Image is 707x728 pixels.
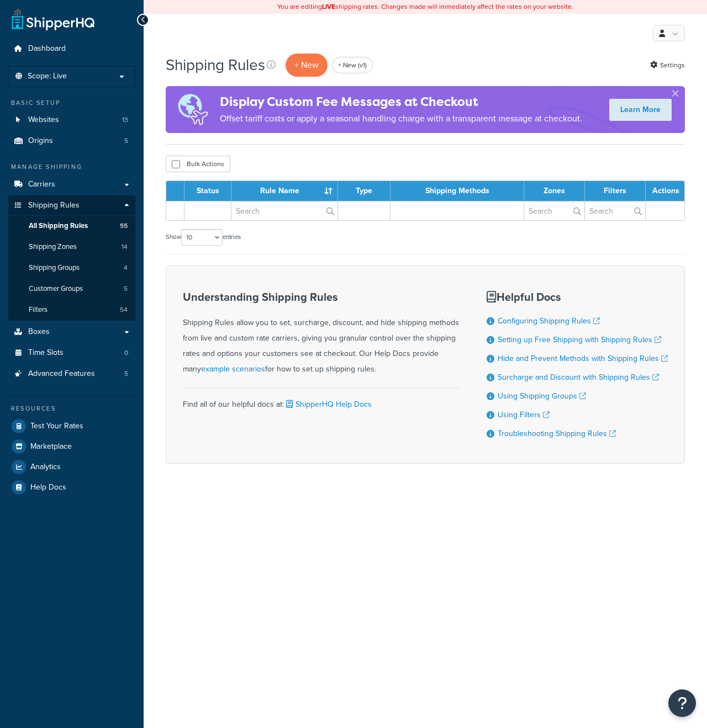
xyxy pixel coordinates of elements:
[284,398,372,410] a: ShipperHQ Help Docs
[498,371,659,383] a: Surcharge and Discount with Shipping Rules
[28,44,66,54] span: Dashboard
[585,201,645,220] input: Search
[8,110,135,130] li: Websites
[8,131,135,151] li: Origins
[498,334,661,346] a: Setting up Free Shipping with Shipping Rules
[166,54,265,76] h1: Shipping Rules
[322,2,335,12] b: LIVE
[8,477,135,497] a: Help Docs
[231,201,337,220] input: Search
[29,221,88,231] span: All Shipping Rules
[8,39,135,59] a: Dashboard
[8,258,135,278] a: Shipping Groups 4
[8,216,135,236] a: All Shipping Rules 55
[8,195,135,216] a: Shipping Rules
[8,195,135,321] li: Shipping Rules
[8,364,135,384] a: Advanced Features 5
[231,181,338,201] th: Rule Name
[8,322,135,342] a: Boxes
[220,111,582,126] p: Offset tariff costs or apply a seasonal handling charge with a transparent message at checkout.
[498,390,586,402] a: Using Shipping Groups
[124,136,128,146] span: 5
[124,369,128,379] span: 5
[220,93,582,111] h4: Display Custom Fee Messages at Checkout
[646,181,684,201] th: Actions
[120,305,128,315] span: 54
[498,409,550,421] a: Using Filters
[8,237,135,257] a: Shipping Zones 14
[487,291,668,303] h3: Helpful Docs
[28,115,59,125] span: Websites
[184,181,231,201] th: Status
[8,258,135,278] li: Shipping Groups
[181,229,223,246] select: Showentries
[30,463,61,472] span: Analytics
[124,284,128,294] span: 5
[498,315,600,327] a: Configuring Shipping Rules
[8,300,135,320] li: Filters
[29,263,80,273] span: Shipping Groups
[201,363,265,375] a: example scenarios
[8,416,135,436] a: Test Your Rates
[30,483,66,492] span: Help Docs
[8,404,135,413] div: Resources
[124,263,128,273] span: 4
[8,437,135,456] a: Marketplace
[8,98,135,108] div: Basic Setup
[120,221,128,231] span: 55
[8,279,135,299] li: Customer Groups
[524,201,584,220] input: Search
[650,57,685,73] a: Settings
[8,174,135,195] a: Carriers
[29,305,48,315] span: Filters
[124,348,128,358] span: 0
[30,442,72,451] span: Marketplace
[166,156,230,172] button: Bulk Actions
[28,369,95,379] span: Advanced Features
[29,284,83,294] span: Customer Groups
[8,162,135,172] div: Manage Shipping
[28,72,67,81] span: Scope: Live
[8,110,135,130] a: Websites 13
[8,131,135,151] a: Origins 5
[8,216,135,236] li: All Shipping Rules
[28,136,53,146] span: Origins
[166,229,241,246] label: Show entries
[498,353,668,364] a: Hide and Prevent Methods with Shipping Rules
[8,300,135,320] a: Filters 54
[391,181,524,201] th: Shipping Methods
[8,237,135,257] li: Shipping Zones
[8,279,135,299] a: Customer Groups 5
[668,689,696,717] button: Open Resource Center
[498,428,616,439] a: Troubleshooting Shipping Rules
[8,343,135,363] a: Time Slots 0
[29,242,77,252] span: Shipping Zones
[122,115,128,125] span: 13
[332,57,373,73] a: + New (v1)
[8,364,135,384] li: Advanced Features
[338,181,391,201] th: Type
[286,54,328,76] p: + New
[8,343,135,363] li: Time Slots
[28,348,64,358] span: Time Slots
[183,291,459,303] h3: Understanding Shipping Rules
[122,242,128,252] span: 14
[166,86,220,133] img: duties-banner-06bc72dcb5fe05cb3f9472aba00be2ae8eb53ab6f0d8bb03d382ba314ac3c341.png
[28,201,80,210] span: Shipping Rules
[28,180,55,189] span: Carriers
[8,457,135,477] a: Analytics
[183,388,459,412] div: Find all of our helpful docs at:
[585,181,646,201] th: Filters
[12,8,94,30] a: ShipperHQ Home
[524,181,585,201] th: Zones
[609,99,672,121] a: Learn More
[183,291,459,377] div: Shipping Rules allow you to set, surcharge, discount, and hide shipping methods from live and cus...
[28,327,50,337] span: Boxes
